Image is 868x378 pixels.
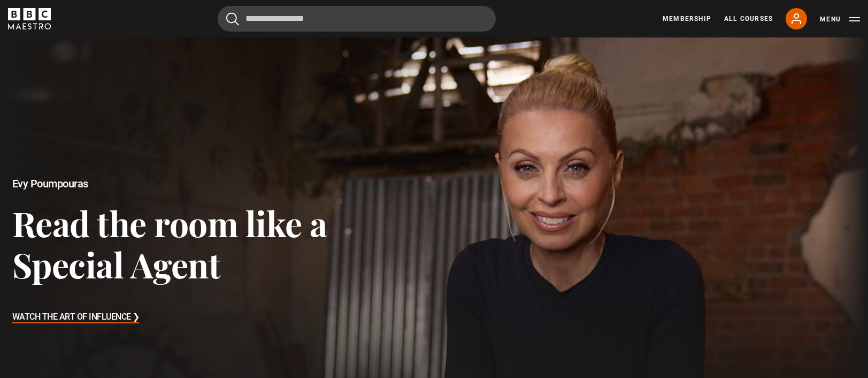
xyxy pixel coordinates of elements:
[8,8,51,29] svg: BBC Maestro
[226,12,239,26] button: Submit the search query
[663,14,711,24] a: Membership
[724,14,773,24] a: All Courses
[12,178,348,190] h2: Evy Poumpouras
[218,6,496,32] input: Search
[820,14,860,25] button: Toggle navigation
[12,202,348,285] h3: Read the room like a Special Agent
[12,309,140,326] h3: Watch The Art of Influence ❯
